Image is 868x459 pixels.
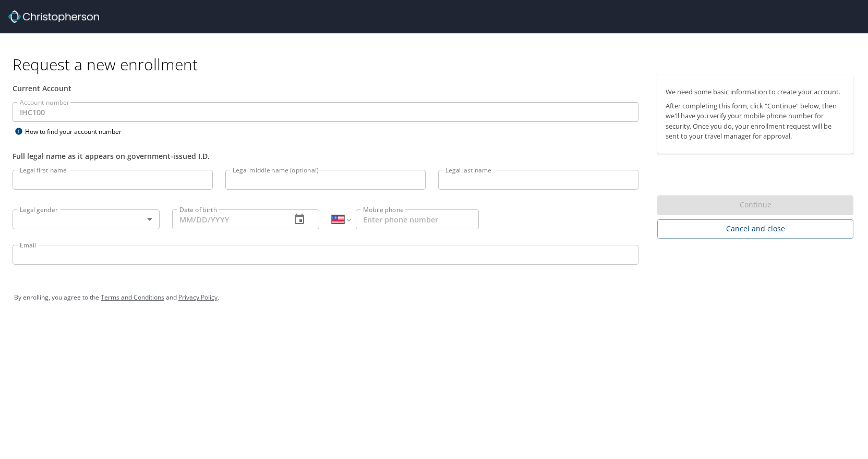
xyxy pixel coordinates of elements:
div: Current Account [13,83,638,94]
a: Terms and Conditions [101,293,164,302]
p: We need some basic information to create your account. [666,87,845,97]
img: cbt logo [8,10,99,23]
span: Cancel and close [666,222,845,235]
div: By enrolling, you agree to the and . [14,284,854,311]
div: ​ [13,209,160,229]
p: After completing this form, click "Continue" below, then we'll have you verify your mobile phone ... [666,101,845,141]
div: Full legal name as it appears on government-issued I.D. [13,151,638,162]
h1: Request a new enrollment [13,54,862,75]
input: MM/DD/YYYY [172,209,283,229]
button: Cancel and close [657,219,853,239]
a: Privacy Policy [178,293,218,302]
input: Enter phone number [356,209,479,229]
div: How to find your account number [13,125,143,138]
